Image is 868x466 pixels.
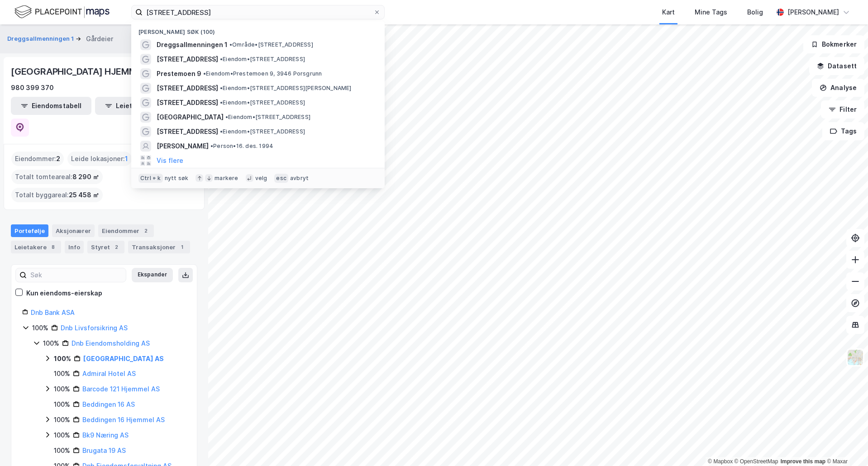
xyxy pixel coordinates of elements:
div: 1 [177,243,186,252]
iframe: Chat Widget [823,423,868,466]
span: Dreggsallmenningen 1 [157,39,228,50]
span: Eiendom • [STREET_ADDRESS] [220,128,305,135]
a: Bk9 Næring AS [82,431,129,439]
button: Vis flere [157,155,183,166]
a: Barcode 121 Hjemmel AS [82,385,160,393]
img: Z [847,349,864,366]
div: 100% [43,338,59,349]
div: esc [274,174,288,183]
span: Eiendom • [STREET_ADDRESS] [225,114,310,121]
a: Mapbox [708,458,733,465]
div: 980 399 370 [11,82,54,93]
input: Søk [27,268,126,282]
button: Ekspander [132,268,173,282]
span: Person • 16. des. 1994 [210,143,273,150]
div: 100% [54,353,71,364]
div: 2 [141,226,150,235]
img: logo.f888ab2527a4732fd821a326f86c7f29.svg [14,4,110,20]
span: • [203,70,206,77]
div: markere [215,175,238,182]
span: Område • [STREET_ADDRESS] [229,41,313,48]
div: Portefølje [11,224,48,237]
span: • [220,85,223,91]
span: Eiendom • [STREET_ADDRESS] [220,99,305,106]
div: 100% [54,414,70,425]
div: Kart [662,7,675,18]
div: Aksjonærer [52,224,95,237]
span: [GEOGRAPHIC_DATA] [157,112,224,123]
a: Dnb Eiendomsholding AS [72,339,150,347]
div: 100% [54,399,70,410]
span: • [220,128,223,135]
div: Ctrl + k [138,174,163,183]
a: Beddingen 16 AS [82,400,135,408]
button: Filter [821,100,864,119]
div: Totalt byggareal : [11,188,103,202]
a: Admiral Hotel AS [82,370,136,377]
button: Eiendomstabell [11,97,91,115]
button: Datasett [809,57,864,75]
div: avbryt [290,175,309,182]
span: 1 [125,153,128,164]
div: velg [255,175,267,182]
span: • [225,114,228,120]
span: [STREET_ADDRESS] [157,54,218,65]
a: Dnb Livsforsikring AS [61,324,128,332]
div: 100% [54,368,70,379]
span: Eiendom • [STREET_ADDRESS][PERSON_NAME] [220,85,352,92]
div: 100% [32,323,48,333]
div: nytt søk [165,175,189,182]
div: [GEOGRAPHIC_DATA] HJEMMEL AS [11,64,162,79]
span: Eiendom • Prestemoen 9, 3946 Porsgrunn [203,70,322,77]
div: Kontrollprogram for chat [823,423,868,466]
div: [PERSON_NAME] [787,7,839,18]
button: Dreggsallmenningen 1 [7,34,76,43]
span: 25 458 ㎡ [69,190,99,200]
button: Leietakertabell [95,97,176,115]
span: • [220,56,223,62]
div: 100% [54,384,70,395]
div: Eiendommer : [11,152,64,166]
div: Gårdeier [86,33,113,44]
span: 2 [56,153,60,164]
div: Kun eiendoms-eierskap [26,288,102,299]
div: Eiendommer [98,224,154,237]
span: 8 290 ㎡ [72,171,99,182]
span: Prestemoen 9 [157,68,201,79]
span: [PERSON_NAME] [157,141,209,152]
div: 2 [112,243,121,252]
span: [STREET_ADDRESS] [157,126,218,137]
span: Eiendom • [STREET_ADDRESS] [220,56,305,63]
div: Leietakere [11,241,61,253]
button: Bokmerker [803,35,864,53]
div: Totalt tomteareal : [11,170,103,184]
span: [STREET_ADDRESS] [157,83,218,94]
span: • [210,143,213,149]
a: Brugata 19 AS [82,447,126,454]
span: [STREET_ADDRESS] [157,97,218,108]
div: Styret [87,241,124,253]
span: • [220,99,223,106]
button: Analyse [812,79,864,97]
a: OpenStreetMap [734,458,778,465]
div: Leide lokasjoner : [67,152,132,166]
div: Info [65,241,84,253]
button: Tags [822,122,864,140]
div: 100% [54,445,70,456]
a: Improve this map [781,458,825,465]
div: 8 [48,243,57,252]
div: Bolig [747,7,763,18]
div: Transaksjoner [128,241,190,253]
div: [PERSON_NAME] søk (100) [131,21,385,38]
div: 100% [54,430,70,441]
a: [GEOGRAPHIC_DATA] AS [83,355,164,362]
input: Søk på adresse, matrikkel, gårdeiere, leietakere eller personer [143,5,373,19]
a: Dnb Bank ASA [31,309,75,316]
span: • [229,41,232,48]
a: Beddingen 16 Hjemmel AS [82,416,165,423]
div: Mine Tags [695,7,727,18]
